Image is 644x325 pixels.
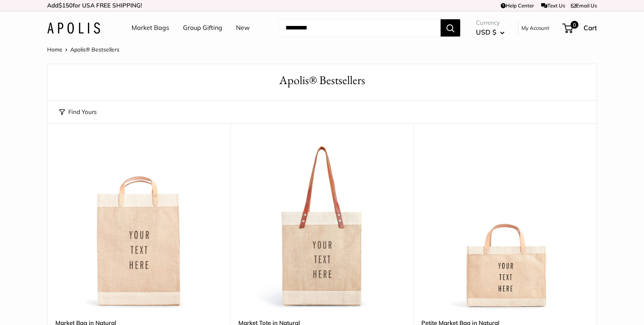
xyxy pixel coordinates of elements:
[59,106,97,118] button: Find Yours
[59,2,73,9] span: $150
[47,46,62,53] a: Home
[59,72,585,89] h1: Apolis® Bestsellers
[47,22,100,34] img: Apolis
[571,2,597,9] a: Email Us
[183,22,222,34] a: Group Gifting
[55,143,223,310] a: Market Bag in NaturalMarket Bag in Natural
[501,2,534,9] a: Help Center
[476,17,505,28] span: Currency
[421,143,589,310] img: Petite Market Bag in Natural
[421,143,589,310] a: Petite Market Bag in Naturaldescription_Effortless style that elevates every moment
[70,46,119,53] span: Apolis® Bestsellers
[584,24,597,32] span: Cart
[563,22,597,34] a: 0 Cart
[238,143,406,310] img: description_Make it yours with custom printed text.
[476,26,505,39] button: USD $
[441,19,460,37] button: Search
[47,44,119,55] nav: Breadcrumb
[521,23,549,33] a: My Account
[238,143,406,310] a: description_Make it yours with custom printed text.Market Tote in Natural
[541,2,565,9] a: Text Us
[236,22,250,34] a: New
[55,143,223,310] img: Market Bag in Natural
[571,21,578,29] span: 0
[279,19,441,37] input: Search...
[476,28,496,36] span: USD $
[132,22,169,34] a: Market Bags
